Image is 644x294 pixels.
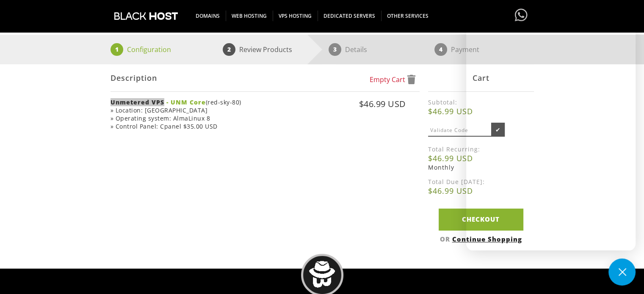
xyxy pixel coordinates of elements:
div: $46.99 USD [282,98,406,127]
b: $46.99 USD [428,153,534,163]
div: (red-sky-80) » Location: [GEOGRAPHIC_DATA] » Operating system: AlmaLinux 8 » Control Panel: Cpane... [111,98,281,130]
span: OTHER SERVICES [381,11,434,21]
div: OR [428,235,534,243]
span: 1 [111,43,123,56]
span: 2 [223,43,235,56]
span: WEB HOSTING [226,11,273,21]
label: Total Recurring: [428,145,534,153]
div: Description [111,64,420,92]
p: Details [345,43,367,56]
span: DEDICATED SERVERS [318,11,381,21]
b: $46.99 USD [428,106,534,116]
span: VPS HOSTING [273,11,318,21]
span: Monthly [428,163,454,171]
a: Edit Configuration [314,118,370,126]
img: BlackHOST mascont, Blacky. [309,261,335,288]
a: Remove [376,118,406,126]
p: Review Products [239,43,292,56]
a: Continue Shopping [452,235,522,243]
input: Validate Code [428,124,492,137]
label: Total Due [DATE]: [428,178,534,186]
p: Payment [451,43,479,56]
strong: Unmetered VPS - UNM Core [111,98,206,106]
p: Configuration [127,43,171,56]
span: 3 [329,43,341,56]
label: Subtotal: [428,98,534,106]
span: DOMAINS [190,11,226,21]
b: $46.99 USD [428,186,534,196]
a: Checkout [439,209,523,230]
div: Cart [428,64,534,92]
a: Empty Cart [370,75,415,84]
span: 4 [434,43,447,56]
